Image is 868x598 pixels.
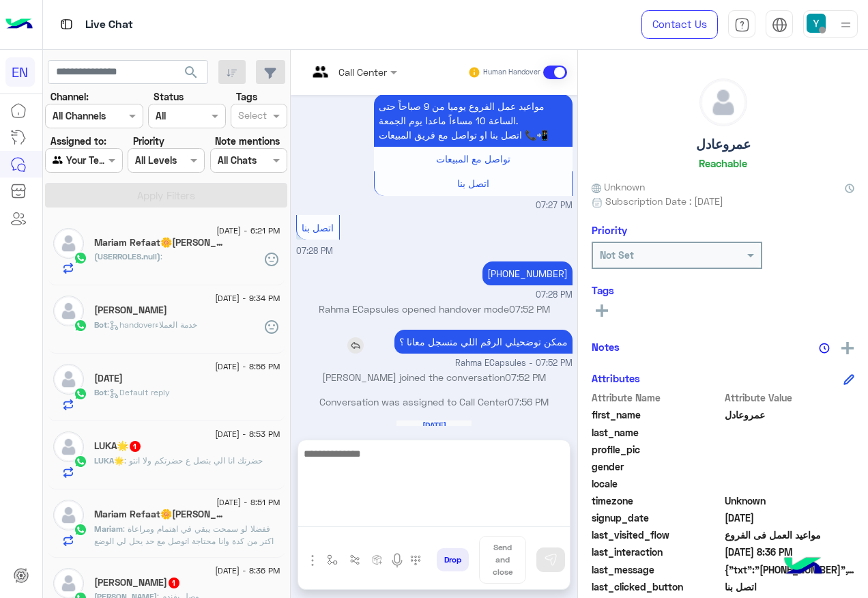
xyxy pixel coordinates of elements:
[94,237,225,248] h5: Mariam Refaat🌼مريَم رفعت
[725,528,855,542] span: مواعيد العمل فى الفروع
[592,511,722,525] span: signup_date
[94,577,181,588] h5: Abdallah ElNajar
[296,302,573,316] p: Rahma ECapsules opened handover mode
[296,395,573,409] p: Conversation was assigned to Call Center
[394,330,573,354] p: 15/9/2025, 7:52 PM
[74,319,87,332] img: WhatsApp
[53,500,84,530] img: defaultAdmin.png
[592,408,722,422] span: first_name
[347,337,364,354] img: reply
[94,524,123,534] span: Mariam
[374,94,573,147] p: 15/9/2025, 7:27 PM
[94,455,124,466] span: LUKA🌟
[85,16,133,34] p: Live Chat
[725,545,855,559] span: 2025-09-15T17:36:55.029Z
[94,524,274,558] span: ففضلا لو سمحت يبقي في اهتمام ومراعاة اكتر من كدة وانا محتاجة اتوصل مع حد يحل لي الوضع بعد اذنكم
[236,89,257,104] label: Tags
[725,408,855,422] span: عمروعادل
[807,14,826,33] img: userImage
[728,10,755,39] a: tab
[372,554,383,565] img: create order
[819,343,830,354] img: notes
[699,157,747,169] h6: Reachable
[94,440,142,452] h5: LUKA🌟
[154,89,184,104] label: Status
[130,441,141,452] span: 1
[94,319,107,330] span: Bot
[483,67,540,78] small: Human Handover
[592,563,722,577] span: last_message
[592,459,722,474] span: gender
[734,17,750,33] img: tab
[536,199,573,212] span: 07:27 PM
[457,177,489,189] span: اتصل بنا
[344,549,366,571] button: Trigger scenario
[508,396,549,408] span: 07:56 PM
[296,246,333,256] span: 07:28 PM
[94,387,107,397] span: Bot
[536,289,573,302] span: 07:28 PM
[592,528,722,542] span: last_visited_flow
[592,284,854,296] h6: Tags
[5,57,35,87] div: EN
[544,553,558,567] img: send message
[396,421,472,430] h6: [DATE]
[74,251,87,265] img: WhatsApp
[183,64,199,81] span: search
[772,17,787,33] img: tab
[725,390,855,405] span: Attribute Value
[215,134,280,148] label: Note mentions
[592,180,645,194] span: Unknown
[479,536,526,584] button: Send and close
[725,459,855,474] span: null
[53,431,84,462] img: defaultAdmin.png
[505,371,546,383] span: 07:52 PM
[236,108,267,126] div: Select
[349,554,360,565] img: Trigger scenario
[133,134,164,148] label: Priority
[169,578,179,588] span: 1
[592,476,722,491] span: locale
[592,580,722,594] span: last_clicked_button
[53,296,84,326] img: defaultAdmin.png
[53,228,84,259] img: defaultAdmin.png
[58,16,75,33] img: tab
[592,425,722,440] span: last_name
[389,552,405,569] img: send voice note
[592,224,627,236] h6: Priority
[592,341,620,353] h6: Notes
[216,225,280,237] span: [DATE] - 6:21 PM
[725,476,855,491] span: null
[215,428,280,440] span: [DATE] - 8:53 PM
[50,134,106,148] label: Assigned to:
[107,319,197,330] span: : handoverخدمة العملاء
[53,364,84,395] img: defaultAdmin.png
[45,183,287,208] button: Apply Filters
[605,194,723,208] span: Subscription Date : [DATE]
[74,387,87,401] img: WhatsApp
[725,563,855,577] span: {"txt":"+201203599998","t":4,"ti":"اتصل بنا"}
[509,303,550,315] span: 07:52 PM
[215,565,280,577] span: [DATE] - 8:36 PM
[592,545,722,559] span: last_interaction
[592,442,722,457] span: profile_pic
[216,496,280,509] span: [DATE] - 8:51 PM
[455,357,573,370] span: Rahma ECapsules - 07:52 PM
[641,10,718,39] a: Contact Us
[304,552,321,569] img: send attachment
[94,304,167,316] h5: Mahmoud Abdurhman
[302,222,334,233] span: اتصل بنا
[175,60,208,89] button: search
[437,548,469,571] button: Drop
[124,455,263,466] span: حضرتك انا الي بتصل ع حضرتكم ولا انتو
[74,455,87,468] img: WhatsApp
[5,10,33,39] img: Logo
[215,360,280,373] span: [DATE] - 8:56 PM
[94,373,123,384] h5: Ramadan
[725,511,855,525] span: 2025-09-15T16:27:26.265Z
[296,370,573,384] p: [PERSON_NAME] joined the conversation
[50,89,89,104] label: Channel:
[215,292,280,304] span: [DATE] - 9:34 PM
[700,79,747,126] img: defaultAdmin.png
[592,494,722,508] span: timezone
